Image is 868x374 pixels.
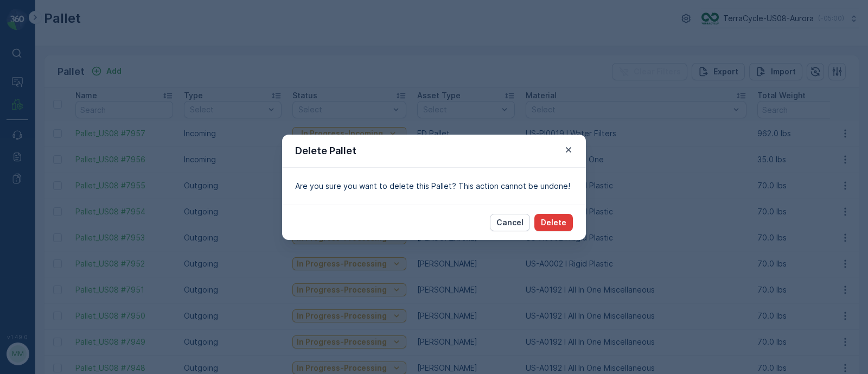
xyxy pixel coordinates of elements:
[541,217,566,228] p: Delete
[295,143,356,159] p: Delete Pallet
[295,181,573,192] p: Are you sure you want to delete this Pallet? This action cannot be undone!
[496,217,524,228] p: Cancel
[534,214,573,231] button: Delete
[490,214,530,231] button: Cancel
